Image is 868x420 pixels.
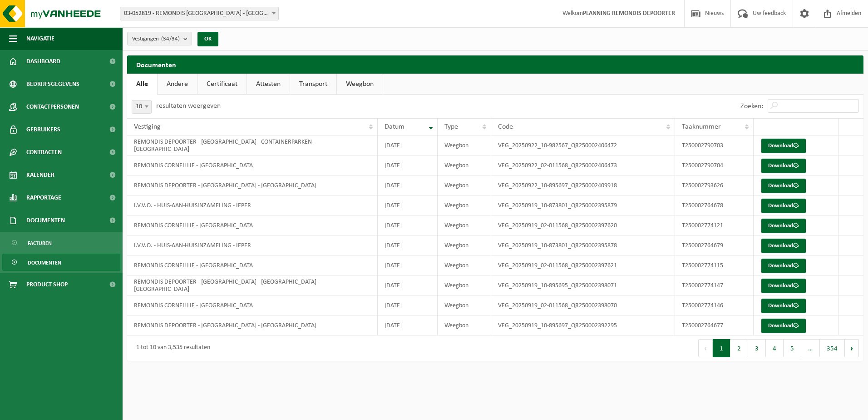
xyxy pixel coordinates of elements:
span: Vestiging [134,123,161,130]
a: Facturen [2,234,120,251]
a: Download [761,319,806,333]
span: Bedrijfsgegevens [26,73,79,95]
td: REMONDIS CORNEILLIE - [GEOGRAPHIC_DATA] [127,155,378,175]
td: T250002790704 [675,155,754,175]
td: T250002774147 [675,275,754,295]
button: Vestigingen(34/34) [127,32,192,45]
span: Type [444,123,458,130]
a: Transport [290,74,336,95]
td: VEG_20250922_10-982567_QR250002406472 [491,135,675,155]
span: Dashboard [26,50,60,73]
label: Zoeken: [740,103,763,110]
td: REMONDIS DEPOORTER - [GEOGRAPHIC_DATA] - [GEOGRAPHIC_DATA] [127,315,378,335]
span: Contactpersonen [26,95,79,118]
span: Contracten [26,141,62,164]
td: T250002774121 [675,215,754,235]
h2: Documenten [127,55,863,73]
td: T250002764678 [675,195,754,215]
td: VEG_20250919_02-011568_QR250002397620 [491,215,675,235]
span: Product Shop [26,273,68,296]
td: I.V.V.O. - HUIS-AAN-HUISINZAMELING - IEPER [127,195,378,215]
td: Weegbon [438,195,491,215]
span: 10 [132,100,151,113]
td: VEG_20250919_10-873801_QR250002395879 [491,195,675,215]
button: 4 [766,339,784,357]
strong: PLANNING REMONDIS DEPOORTER [583,10,675,17]
td: Weegbon [438,175,491,195]
td: Weegbon [438,255,491,275]
a: Certificaat [197,74,247,95]
a: Download [761,279,806,293]
a: Andere [158,74,197,95]
td: T250002764677 [675,315,754,335]
td: Weegbon [438,275,491,295]
td: REMONDIS CORNEILLIE - [GEOGRAPHIC_DATA] [127,295,378,315]
button: 1 [713,339,730,357]
td: REMONDIS CORNEILLIE - [GEOGRAPHIC_DATA] [127,215,378,235]
td: Weegbon [438,315,491,335]
span: Documenten [28,254,61,271]
td: [DATE] [378,235,438,255]
td: [DATE] [378,215,438,235]
span: Kalender [26,164,54,186]
a: Attesten [247,74,290,95]
span: Taaknummer [682,123,721,130]
td: REMONDIS DEPOORTER - [GEOGRAPHIC_DATA] - [GEOGRAPHIC_DATA] [127,175,378,195]
td: I.V.V.O. - HUIS-AAN-HUISINZAMELING - IEPER [127,235,378,255]
button: Previous [698,339,713,357]
td: Weegbon [438,135,491,155]
td: [DATE] [378,135,438,155]
a: Download [761,239,806,253]
td: VEG_20250919_10-895695_QR250002398071 [491,275,675,295]
td: T250002774146 [675,295,754,315]
a: Download [761,259,806,273]
span: Datum [385,123,404,130]
button: 354 [820,339,845,357]
td: [DATE] [378,195,438,215]
button: 3 [748,339,766,357]
td: Weegbon [438,155,491,175]
td: [DATE] [378,275,438,295]
span: 03-052819 - REMONDIS WEST-VLAANDEREN - OOSTENDE [120,7,278,20]
td: VEG_20250919_10-895697_QR250002392295 [491,315,675,335]
a: Documenten [2,254,120,271]
span: Gebruikers [26,118,60,141]
td: VEG_20250919_02-011568_QR250002397621 [491,255,675,275]
span: Code [498,123,513,130]
a: Download [761,139,806,153]
td: [DATE] [378,315,438,335]
td: Weegbon [438,215,491,235]
count: (34/34) [161,36,180,42]
td: VEG_20250919_10-873801_QR250002395878 [491,235,675,255]
span: 10 [132,100,152,114]
td: [DATE] [378,295,438,315]
span: … [801,339,820,357]
a: Download [761,159,806,173]
label: resultaten weergeven [156,102,221,110]
td: VEG_20250922_10-895697_QR250002409918 [491,175,675,195]
span: Rapportage [26,186,61,209]
a: Download [761,179,806,193]
td: T250002764679 [675,235,754,255]
td: REMONDIS CORNEILLIE - [GEOGRAPHIC_DATA] [127,255,378,275]
td: REMONDIS DEPOORTER - [GEOGRAPHIC_DATA] - [GEOGRAPHIC_DATA] - [GEOGRAPHIC_DATA] [127,275,378,295]
td: T250002774115 [675,255,754,275]
td: [DATE] [378,175,438,195]
td: T250002793626 [675,175,754,195]
a: Alle [127,74,157,95]
td: VEG_20250922_02-011568_QR250002406473 [491,155,675,175]
td: VEG_20250919_02-011568_QR250002398070 [491,295,675,315]
span: Vestigingen [132,32,180,46]
button: OK [197,32,218,46]
td: [DATE] [378,255,438,275]
td: Weegbon [438,295,491,315]
td: T250002790703 [675,135,754,155]
a: Download [761,299,806,313]
td: Weegbon [438,235,491,255]
a: Weegbon [337,74,383,95]
a: Download [761,199,806,213]
td: REMONDIS DEPOORTER - [GEOGRAPHIC_DATA] - CONTAINERPARKEN - [GEOGRAPHIC_DATA] [127,135,378,155]
button: 5 [784,339,801,357]
div: 1 tot 10 van 3,535 resultaten [132,340,210,356]
button: Next [845,339,859,357]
